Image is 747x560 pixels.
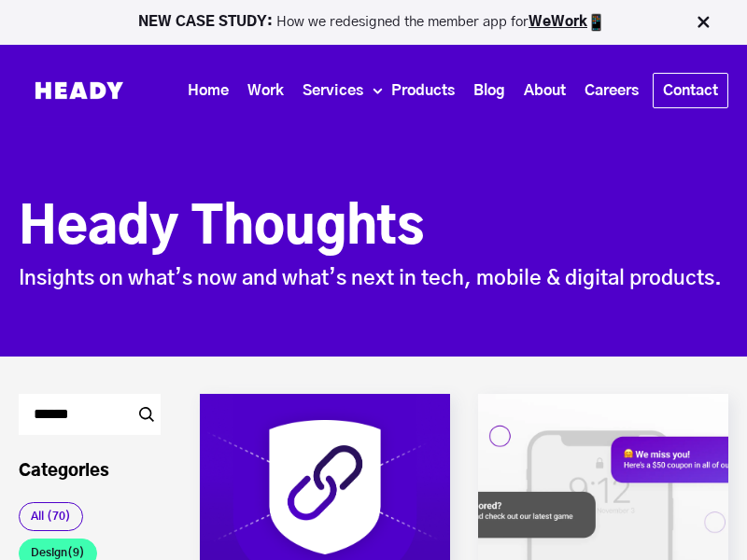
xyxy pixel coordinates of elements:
[19,54,140,127] img: Heady_Logo_Web-01 (1)
[19,502,83,532] a: All (70)
[159,73,728,108] div: Navigation Menu
[293,74,373,108] a: Services
[138,15,276,29] strong: NEW CASE STUDY:
[19,268,722,288] span: Insights on what’s now and what’s next in tech, mobile & digital products.
[587,13,606,32] img: app emoji
[19,198,728,261] h1: Heady Thoughts
[8,13,739,32] p: How we redesigned the member app for
[514,74,575,108] a: About
[67,547,85,558] span: (9)
[19,394,161,435] input: Search
[575,74,648,108] a: Careers
[238,74,293,108] a: Work
[464,74,514,108] a: Blog
[178,74,238,108] a: Home
[529,15,587,29] a: WeWork
[694,13,712,32] img: Close Bar
[654,74,727,107] a: Contact
[19,460,161,483] h3: Categories
[382,74,464,108] a: Products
